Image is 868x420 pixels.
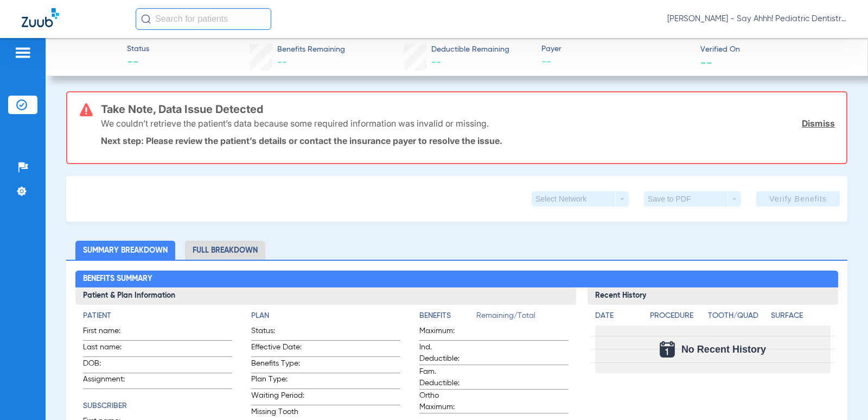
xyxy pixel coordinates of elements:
span: Effective Date: [251,342,304,356]
h4: Procedure [650,310,704,322]
app-breakdown-title: Date [595,310,641,325]
h4: Patient [83,310,232,322]
span: Deductible Remaining [431,44,509,55]
span: Last name: [83,342,136,356]
span: Ind. Deductible: [419,342,473,365]
input: Search for patients [136,8,271,30]
img: Zuub Logo [22,8,59,27]
h3: Recent History [588,287,838,305]
app-breakdown-title: Benefits [419,310,476,325]
span: Remaining/Total [476,310,569,325]
h3: Patient & Plan Information [75,287,576,305]
span: Assignment: [83,374,136,388]
span: Status: [251,325,304,340]
h4: Tooth/Quad [708,310,767,322]
p: Next step: Please review the patient’s details or contact the insurance payer to resolve the issue. [101,135,835,146]
span: Payer [541,43,691,55]
li: Full Breakdown [185,241,265,260]
app-breakdown-title: Tooth/Quad [708,310,767,325]
span: Waiting Period: [251,390,304,405]
span: -- [277,58,287,67]
span: Benefits Type: [251,358,304,373]
span: Verified On [700,44,850,55]
app-breakdown-title: Surface [771,310,830,325]
li: Summary Breakdown [75,241,175,260]
img: error-icon [80,103,93,116]
a: Dismiss [802,118,835,129]
h4: Benefits [419,310,476,322]
span: Status [127,43,149,55]
span: Ortho Maximum: [419,390,473,413]
span: -- [700,57,712,68]
p: We couldn’t retrieve the patient’s data because some required information was invalid or missing. [101,118,489,129]
span: Benefits Remaining [277,44,345,55]
span: Fam. Deductible: [419,366,473,389]
span: -- [127,55,149,71]
img: hamburger-icon [14,46,31,59]
span: Plan Type: [251,374,304,388]
img: Search Icon [141,14,151,24]
span: [PERSON_NAME] - Say Ahhh! Pediatric Dentistry [667,14,846,24]
h3: Take Note, Data Issue Detected [101,104,835,115]
span: Maximum: [419,325,473,340]
h4: Plan [251,310,400,322]
span: DOB: [83,358,136,373]
h4: Surface [771,310,830,322]
span: -- [431,58,441,67]
span: First name: [83,325,136,340]
span: -- [541,55,691,69]
span: No Recent History [681,344,766,355]
h4: Date [595,310,641,322]
img: Calendar [660,341,675,358]
h2: Benefits Summary [75,271,838,288]
app-breakdown-title: Procedure [650,310,704,325]
h4: Subscriber [83,400,232,412]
